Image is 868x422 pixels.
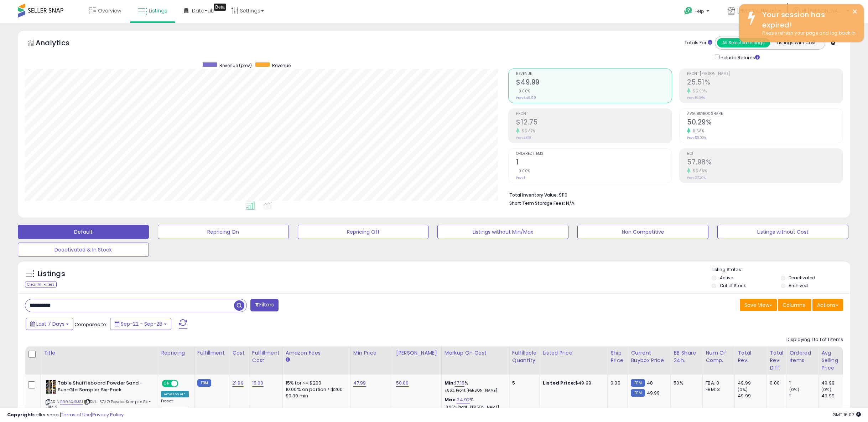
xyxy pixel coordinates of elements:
small: 55.93% [690,88,707,94]
small: (0%) [789,387,799,392]
small: (0%) [738,387,748,392]
small: Prev: $49.99 [516,96,536,100]
span: Profit [PERSON_NAME] [687,72,843,76]
li: $110 [509,190,838,199]
h2: 50.29% [687,118,843,128]
b: Min: [445,380,455,386]
h2: 57.98% [687,158,843,168]
div: 1 [789,393,818,399]
button: Default [18,225,149,239]
div: Markup on Cost [445,349,506,357]
span: Overview [98,7,121,14]
b: Table Shuffleboard Powder Sand - Sun-Glo Sampler Six-Pack [58,380,144,395]
h2: 25.51% [687,78,843,88]
div: $0.30 min [286,393,345,399]
h2: $12.75 [516,118,672,128]
div: % [445,380,504,393]
div: BB Share 24h. [674,349,700,364]
span: [PERSON_NAME] [737,7,776,14]
span: Listings [149,7,167,14]
small: 0.00% [516,88,530,94]
label: Active [720,275,733,281]
button: Save View [740,299,777,311]
label: Deactivated [789,275,815,281]
span: Columns [783,301,805,309]
span: OFF [177,381,189,387]
small: Prev: 16.36% [687,96,705,100]
label: Out of Stock [720,283,746,289]
button: Last 7 Days [26,318,73,330]
b: Max: [445,396,457,403]
span: | SKU: SGLO Powder Sampler Pk - FBM 2 [46,399,151,410]
small: Prev: 37.20% [687,176,706,180]
div: 49.99 [821,393,850,399]
span: Compared to: [74,321,107,328]
small: Prev: 50.00% [687,136,706,140]
a: B00AXJ3JSI [60,399,83,405]
img: 511YPq7xVFL._SL40_.jpg [46,380,56,394]
a: 50.00 [396,380,409,387]
button: Listings without Min/Max [437,225,568,239]
button: Columns [778,299,811,311]
button: All Selected Listings [717,38,770,47]
b: Listed Price: [543,380,575,386]
div: Fulfillment Cost [252,349,280,364]
div: Total Rev. Diff. [770,349,783,372]
span: Last 7 Days [36,320,64,327]
span: Revenue [516,72,672,76]
a: 15.00 [252,380,264,387]
div: 50% [674,380,697,386]
small: Amazon Fees. [286,357,290,363]
button: Repricing Off [298,225,429,239]
button: Deactivated & In Stock [18,243,149,257]
a: Terms of Use [61,411,91,418]
div: 10.00% on portion > $200 [286,386,345,393]
a: Privacy Policy [92,411,124,418]
div: Fulfillment [197,349,226,357]
small: FBM [197,379,211,387]
small: 55.87% [519,128,535,134]
strong: Copyright [7,411,33,418]
small: Prev: $8.18 [516,136,531,140]
span: Sep-22 - Sep-28 [121,320,162,327]
div: ASIN: [46,380,152,418]
span: Help [695,8,704,14]
button: Repricing On [158,225,289,239]
span: Revenue (prev) [219,62,252,68]
b: Total Inventory Value: [509,192,558,198]
div: Include Returns [710,53,768,61]
div: Ordered Items [789,349,815,364]
small: 0.00% [516,168,530,174]
div: FBA: 0 [706,380,729,386]
a: 47.99 [353,380,366,387]
div: Cost [232,349,246,357]
span: 2025-10-9 16:07 GMT [832,411,861,418]
span: Ordered Items [516,152,672,156]
div: Totals For [685,40,712,46]
div: Your session has expired! [757,10,858,30]
div: Title [44,349,155,357]
div: Displaying 1 to 1 of 1 items [786,336,843,343]
a: Help [679,1,716,23]
button: Sep-22 - Sep-28 [110,318,171,330]
span: N/A [566,200,575,207]
span: Profit [516,112,672,116]
a: 21.99 [232,380,244,387]
div: 49.99 [738,393,766,399]
th: The percentage added to the cost of goods (COGS) that forms the calculator for Min & Max prices. [441,346,509,375]
div: Min Price [353,349,390,357]
span: ON [162,381,171,387]
div: Current Buybox Price [631,349,667,364]
p: 10.96% Profit [PERSON_NAME] [445,405,504,410]
div: Amazon AI * [161,391,189,397]
h5: Listings [38,269,65,279]
div: 0.00 [770,380,781,386]
small: (0%) [821,387,831,392]
div: [PERSON_NAME] [396,349,438,357]
span: ROI [687,152,843,156]
div: Ship Price [610,349,625,364]
span: Avg. Buybox Share [687,112,843,116]
small: FBM [631,389,645,397]
p: 7.86% Profit [PERSON_NAME] [445,388,504,393]
div: Tooltip anchor [214,4,226,11]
